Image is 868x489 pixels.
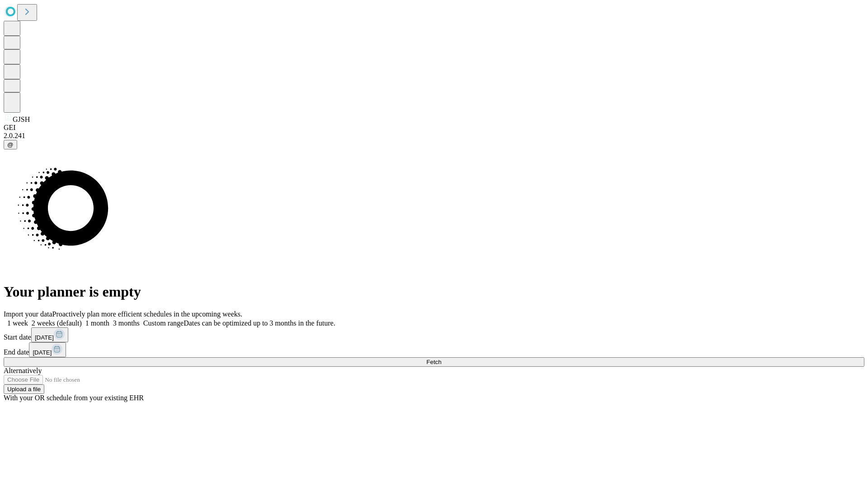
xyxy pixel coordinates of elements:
span: Dates can be optimized up to 3 months in the future. [184,319,335,327]
h1: Your planner is empty [4,283,864,300]
button: Upload a file [4,384,44,394]
span: GJSH [13,115,30,123]
div: End date [4,342,864,357]
span: Proactively plan more efficient schedules in the upcoming weeks. [52,310,242,318]
span: 3 months [113,319,140,327]
span: 1 month [85,319,109,327]
div: GEI [4,124,864,132]
button: [DATE] [31,327,68,342]
span: With your OR schedule from your existing EHR [4,394,144,402]
span: Alternatively [4,367,42,374]
div: Start date [4,327,864,342]
span: @ [7,141,14,148]
span: [DATE] [33,349,52,356]
span: Import your data [4,310,52,318]
span: 1 week [7,319,28,327]
span: Custom range [143,319,184,327]
span: Fetch [426,359,441,365]
button: Fetch [4,357,864,367]
div: 2.0.241 [4,132,864,140]
button: [DATE] [29,342,66,357]
span: 2 weeks (default) [32,319,82,327]
span: [DATE] [35,334,54,341]
button: @ [4,140,17,149]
